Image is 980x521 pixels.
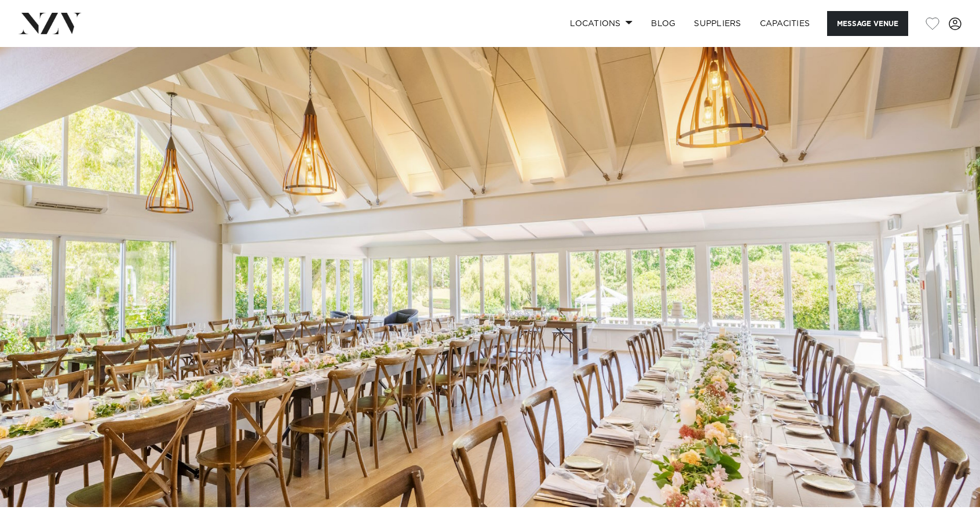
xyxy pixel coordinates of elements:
img: nzv-logo.png [19,13,82,34]
a: Locations [561,11,642,36]
a: BLOG [642,11,685,36]
a: SUPPLIERS [685,11,750,36]
a: Capacities [751,11,820,36]
button: Message Venue [827,11,908,36]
